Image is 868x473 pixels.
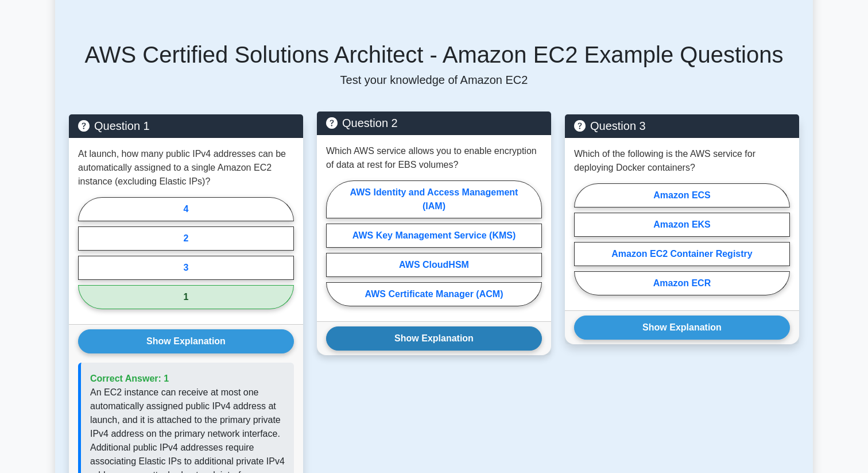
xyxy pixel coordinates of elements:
p: At launch, how many public IPv4 addresses can be automatically assigned to a single Amazon EC2 in... [78,147,294,189]
h5: Question 1 [78,119,294,133]
p: Which of the following is the AWS service for deploying Docker containers? [574,147,790,175]
p: Test your knowledge of Amazon EC2 [69,73,799,87]
h5: Question 3 [574,119,790,133]
button: Show Explanation [78,329,294,353]
label: Amazon ECR [574,271,790,295]
label: AWS Key Management Service (KMS) [326,224,542,248]
label: 1 [78,285,294,309]
label: 3 [78,256,294,280]
label: AWS Certificate Manager (ACM) [326,282,542,306]
h5: Question 2 [326,116,542,130]
span: Correct Answer: 1 [90,374,169,383]
label: Amazon ECS [574,183,790,207]
h5: AWS Certified Solutions Architect - Amazon EC2 Example Questions [69,41,799,68]
button: Show Explanation [574,316,790,340]
p: Which AWS service allows you to enable encryption of data at rest for EBS volumes? [326,144,542,172]
label: AWS Identity and Access Management (IAM) [326,180,542,218]
label: 2 [78,226,294,251]
label: Amazon EC2 Container Registry [574,242,790,266]
label: 4 [78,197,294,221]
label: AWS CloudHSM [326,253,542,277]
label: Amazon EKS [574,213,790,237]
button: Show Explanation [326,326,542,351]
